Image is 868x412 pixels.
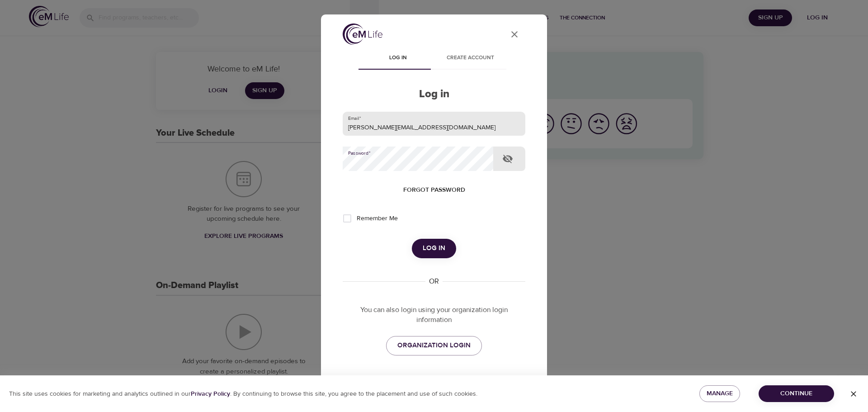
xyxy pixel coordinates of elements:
[766,388,827,399] span: Continue
[367,53,429,63] span: Log in
[423,242,445,254] span: Log in
[403,185,465,196] span: Forgot password
[412,239,456,258] button: Log in
[397,340,471,351] span: ORGANIZATION LOGIN
[343,24,382,45] img: logo
[343,48,525,70] div: disabled tabs example
[357,214,398,223] span: Remember Me
[504,24,525,45] button: close
[386,336,482,355] a: ORGANIZATION LOGIN
[191,390,230,398] b: Privacy Policy
[707,388,733,399] span: Manage
[343,88,525,101] h2: Log in
[343,305,525,326] p: You can also login using your organization login information
[400,182,469,199] button: Forgot password
[439,53,501,63] span: Create account
[425,276,443,287] div: OR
